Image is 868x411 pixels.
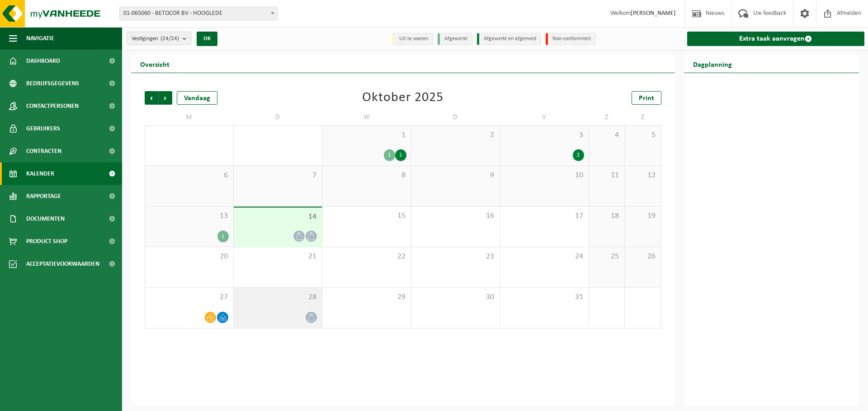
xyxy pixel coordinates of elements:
li: Afgewerkt [438,33,472,45]
td: W [322,109,411,125]
strong: [PERSON_NAME] [631,10,676,17]
span: 9 [416,171,495,180]
h2: Dagplanning [684,55,741,73]
span: 29 [327,292,406,302]
td: Z [589,109,625,125]
span: 6 [150,171,229,180]
h2: Overzicht [131,55,179,73]
span: Acceptatievoorwaarden [26,253,99,275]
li: Afgewerkt en afgemeld [477,33,541,45]
div: 2 [573,149,584,161]
span: Print [639,95,654,102]
span: 5 [629,130,656,140]
count: (24/24) [160,36,179,42]
span: 21 [238,252,318,262]
span: 28 [238,292,318,302]
span: Vestigingen [132,32,179,46]
span: 3 [505,130,584,140]
span: Product Shop [26,230,67,253]
span: Volgende [159,91,172,105]
div: Oktober 2025 [362,91,443,105]
td: D [234,109,323,125]
span: 10 [505,171,584,180]
a: Print [632,91,661,105]
span: 7 [238,171,318,180]
a: Extra taak aanvragen [687,32,865,46]
span: Vorige [145,91,158,105]
span: 1 [327,130,406,140]
span: 19 [629,211,656,221]
span: Kalender [26,162,54,185]
span: 24 [505,252,584,262]
li: Uit te voeren [392,33,433,45]
span: 16 [416,211,495,221]
span: Documenten [26,208,65,230]
td: V [500,109,589,125]
span: 13 [150,211,229,221]
div: 1 [384,149,395,161]
div: Vandaag [177,91,217,105]
span: 2 [416,130,495,140]
span: 11 [594,171,620,180]
span: 14 [238,212,318,222]
span: Gebruikers [26,117,60,140]
span: Dashboard [26,50,60,72]
td: D [411,109,500,125]
span: 23 [416,252,495,262]
td: M [145,109,234,125]
span: 26 [629,252,656,262]
span: 22 [327,252,406,262]
span: 8 [327,171,406,180]
button: OK [197,32,217,46]
span: 27 [150,292,229,302]
span: 15 [327,211,406,221]
td: Z [625,109,661,125]
div: 1 [395,149,406,161]
span: 01-065060 - BETOCOR BV - HOOGLEDE [120,7,277,20]
span: 18 [594,211,620,221]
span: Bedrijfsgegevens [26,72,79,95]
span: 12 [629,171,656,180]
span: 30 [416,292,495,302]
span: 20 [150,252,229,262]
span: 25 [594,252,620,262]
span: Navigatie [26,27,54,50]
span: 17 [505,211,584,221]
span: Rapportage [26,185,61,208]
div: 1 [217,231,229,242]
span: Contracten [26,140,61,162]
span: 01-065060 - BETOCOR BV - HOOGLEDE [119,7,278,20]
span: 31 [505,292,584,302]
span: 4 [594,130,620,140]
li: Non-conformiteit [546,33,596,45]
span: Contactpersonen [26,95,79,117]
button: Vestigingen(24/24) [127,32,191,45]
